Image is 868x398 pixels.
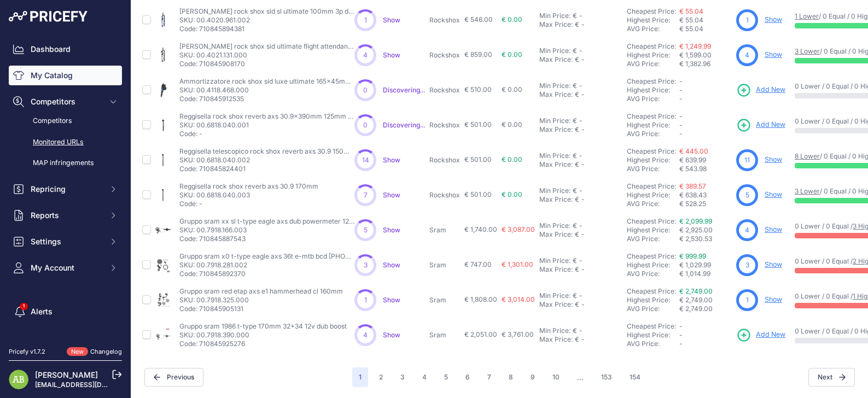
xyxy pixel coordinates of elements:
[546,367,566,387] button: Go to page 10
[627,235,679,243] div: AVG Price:
[363,331,368,340] span: 4
[573,11,577,20] div: €
[627,191,679,200] div: Highest Price:
[429,296,460,305] p: Sram
[627,340,679,348] div: AVG Price:
[9,39,122,59] a: Dashboard
[352,367,368,387] span: 1
[429,331,460,340] p: Sram
[31,96,102,107] span: Competitors
[179,95,354,103] p: Code: 710845912535
[627,226,679,235] div: Highest Price:
[179,112,354,121] p: Reggisella rock shox reverb axs 30.9x390mm 125mm escursione
[364,296,367,305] span: 1
[577,116,582,125] div: -
[502,155,522,163] span: € 0.00
[364,226,368,235] span: 5
[9,302,122,321] a: Alerts
[627,296,679,305] div: Highest Price:
[524,367,541,387] button: Go to page 9
[679,147,708,155] a: € 445.00
[627,305,679,313] div: AVG Price:
[679,112,683,120] span: -
[765,190,782,198] a: Show
[679,121,683,129] span: -
[623,367,647,387] button: Go to page 154
[394,367,411,387] button: Go to page 3
[679,322,683,330] span: -
[746,15,749,25] span: 1
[573,81,577,90] div: €
[575,230,579,239] div: €
[31,184,102,195] span: Repricing
[464,225,497,233] span: € 1,740.00
[627,7,676,15] a: Cheapest Price:
[383,331,400,339] a: Show
[679,165,732,173] div: € 543.98
[679,42,711,50] a: € 1,249.99
[31,236,102,247] span: Settings
[577,11,582,20] div: -
[9,206,122,225] button: Reports
[808,368,855,387] button: Next
[179,200,318,208] p: Code: -
[736,327,785,343] a: Add New
[383,156,400,164] a: Show
[627,16,679,25] div: Highest Price:
[539,160,573,169] div: Max Price:
[383,86,425,94] span: Discovering...
[539,230,573,239] div: Max Price:
[179,165,354,173] p: Code: 710845824401
[179,16,354,25] p: SKU: 00.4020.961.002
[429,156,460,165] p: Rockshox
[744,155,750,165] span: 11
[179,322,347,331] p: Gruppo sram 1986 t-type 170mm 32+34 12v dub boost
[179,147,354,156] p: Reggisella telescopico rock shox reverb axs 30.9 150mm
[481,367,498,387] button: Go to page 7
[575,160,579,169] div: €
[679,261,711,269] span: € 1,029.99
[539,81,570,90] div: Min Price:
[539,11,570,20] div: Min Price:
[539,55,573,64] div: Max Price:
[679,182,706,190] a: € 389.57
[577,221,582,230] div: -
[577,256,582,265] div: -
[595,367,619,387] button: Go to page 153
[679,130,683,138] span: -
[464,260,492,268] span: € 747.00
[179,86,354,95] p: SKU: 00.4118.468.000
[363,51,368,60] span: 4
[679,270,732,278] div: € 1,014.99
[464,15,493,24] span: € 546.00
[179,130,354,138] p: Code: -
[679,86,683,94] span: -
[179,42,354,51] p: [PERSON_NAME] rock shox sid ultimate flight attendant rd 29 boost 120mm 44mm offset
[679,25,732,33] div: € 55.04
[539,265,573,274] div: Max Price:
[575,265,579,274] div: €
[464,120,492,128] span: € 501.00
[464,330,497,338] span: € 2,051.00
[383,121,425,129] span: Discovering...
[577,46,582,55] div: -
[429,226,460,235] p: Sram
[9,232,122,251] button: Settings
[416,367,433,387] button: Go to page 4
[464,85,492,93] span: € 510.00
[9,11,88,22] img: Pricefy Logo
[539,116,570,125] div: Min Price:
[502,50,522,58] span: € 0.00
[502,295,535,303] span: € 3,014.00
[570,367,590,387] span: ...
[429,191,460,200] p: Rockshox
[756,330,785,340] span: Add New
[745,225,749,235] span: 4
[502,190,522,198] span: € 0.00
[464,155,492,163] span: € 501.00
[575,300,579,309] div: €
[627,51,679,60] div: Highest Price:
[679,296,713,304] span: € 2,749.00
[756,120,785,130] span: Add New
[179,270,354,278] p: Code: 710845892370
